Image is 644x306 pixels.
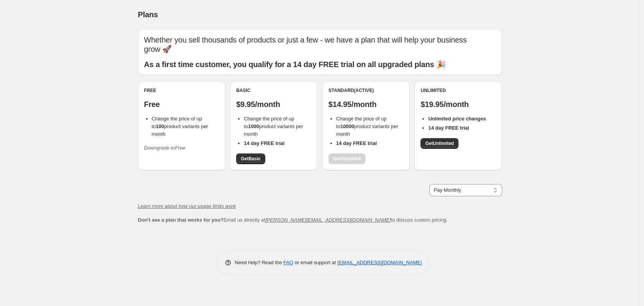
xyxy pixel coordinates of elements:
div: Unlimited [421,87,496,94]
a: GetBasic [236,153,265,164]
span: or email support at [293,260,337,265]
a: FAQ [283,260,293,265]
p: Free [144,100,219,109]
span: Plans [138,10,158,19]
button: Downgrade toFree [140,142,190,154]
p: $14.95/month [329,100,404,109]
a: [EMAIL_ADDRESS][DOMAIN_NAME] [337,260,422,265]
div: Free [144,87,219,94]
p: Whether you sell thousands of products or just a few - we have a plan that will help your busines... [144,35,496,54]
span: Change the price of up to product variants per month [336,116,398,137]
div: Basic [236,87,311,94]
p: $9.95/month [236,100,311,109]
b: 10000 [340,123,354,129]
b: 14 day FREE trial [336,140,377,146]
span: Need help? Read the [235,260,284,265]
span: Email us directly at to discuss custom pricing [138,217,447,223]
i: Downgrade to Free [144,145,186,151]
b: Unlimited price changes [428,116,486,122]
a: Learn more about how our usage limits work [138,203,236,209]
b: Don't see a plan that works for you? [138,217,223,223]
b: 1000 [248,123,259,129]
b: 14 day FREE trial [244,140,284,146]
a: GetUnlimited [421,138,458,149]
div: Standard (Active) [329,87,404,94]
span: Get Unlimited [425,140,454,146]
span: Change the price of up to product variants per month [244,116,303,137]
b: As a first time customer, you qualify for a 14 day FREE trial on all upgraded plans 🎉 [144,60,446,69]
b: 100 [156,123,164,129]
b: 14 day FREE trial [428,125,469,131]
p: $19.95/month [421,100,496,109]
span: Change the price of up to product variants per month [152,116,208,137]
span: Get Basic [241,156,261,162]
a: [PERSON_NAME][EMAIL_ADDRESS][DOMAIN_NAME] [265,217,391,223]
